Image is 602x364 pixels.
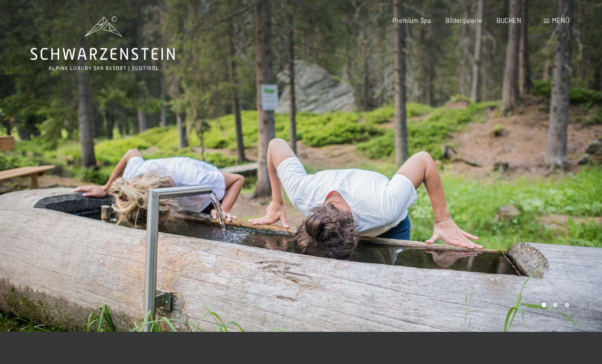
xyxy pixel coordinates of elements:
div: Carousel Page 2 [553,303,558,307]
div: Carousel Page 1 (Current Slide) [542,303,546,307]
div: Carousel Pagination [538,303,569,307]
a: Bildergalerie [445,16,482,25]
div: Carousel Page 3 [565,303,569,307]
a: Premium Spa [392,16,431,25]
a: BUCHEN [496,16,521,25]
span: Menü [552,16,569,25]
